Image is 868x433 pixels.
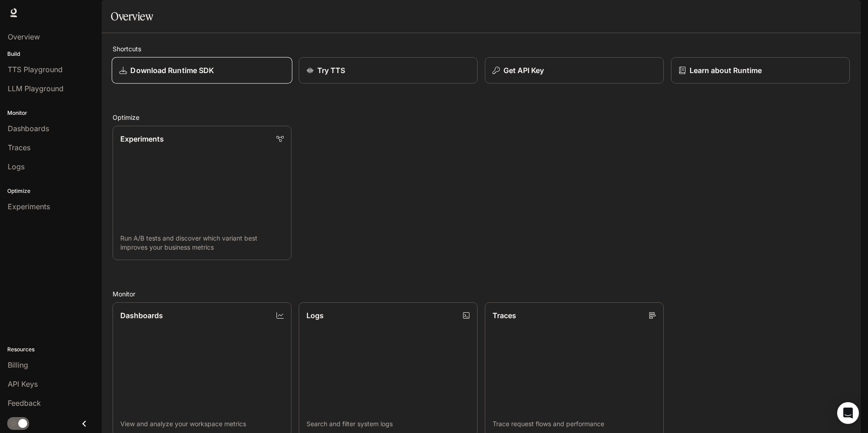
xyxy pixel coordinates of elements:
h2: Optimize [113,113,850,122]
p: Search and filter system logs [306,419,470,428]
p: View and analyze your workspace metrics [120,419,284,428]
a: Learn about Runtime [671,57,850,84]
h2: Monitor [113,289,850,299]
p: Learn about Runtime [690,65,762,76]
p: Download Runtime SDK [130,65,214,76]
p: Experiments [120,133,164,144]
p: Trace request flows and performance [493,419,656,428]
p: Logs [306,310,324,321]
p: Run A/B tests and discover which variant best improves your business metrics [120,234,284,252]
p: Get API Key [503,65,544,76]
h1: Overview [111,7,153,25]
a: Download Runtime SDK [112,57,292,84]
a: Try TTS [299,57,478,84]
p: Dashboards [120,310,163,321]
p: Try TTS [317,65,345,76]
button: Get API Key [485,57,664,84]
h2: Shortcuts [113,44,850,54]
p: Traces [493,310,516,321]
div: Open Intercom Messenger [837,402,859,424]
a: ExperimentsRun A/B tests and discover which variant best improves your business metrics [113,126,291,260]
